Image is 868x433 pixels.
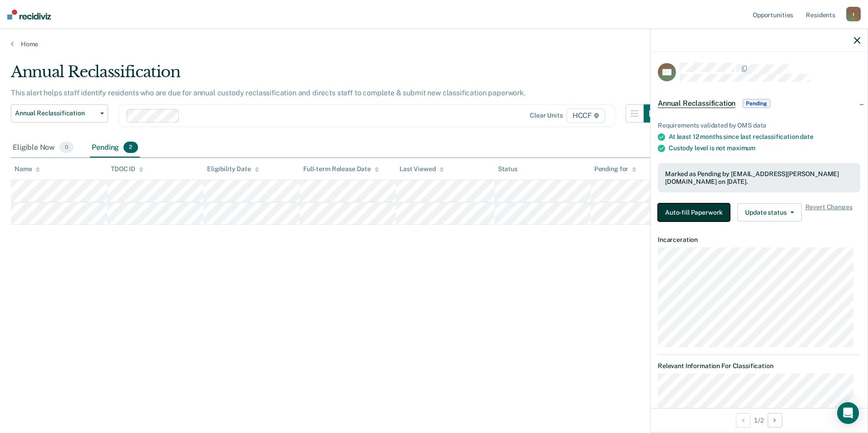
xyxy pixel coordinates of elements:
[90,138,139,158] div: Pending
[399,165,444,173] div: Last Viewed
[658,203,734,221] a: Navigate to form link
[530,112,563,119] div: Clear units
[800,133,813,140] span: date
[651,89,868,118] div: Annual ReclassificationPending
[651,408,868,432] div: 1 / 2
[7,10,51,20] img: Recidiviz
[111,165,143,173] div: TDOC ID
[11,63,662,89] div: Annual Reclassification
[658,203,730,221] button: Auto-fill Paperwork
[737,203,801,221] button: Update status
[658,362,860,370] dt: Relevant Information For Classification
[669,133,860,141] div: At least 12 months since last reclassification
[768,413,782,428] button: Next Opportunity
[658,236,860,244] dt: Incarceration
[805,203,853,221] span: Revert Changes
[498,165,518,173] div: Status
[743,99,770,108] span: Pending
[567,108,605,123] span: HCCF
[837,402,859,424] div: Open Intercom Messenger
[665,170,853,186] div: Marked as Pending by [EMAIL_ADDRESS][PERSON_NAME][DOMAIN_NAME] on [DATE].
[11,138,75,158] div: Eligible Now
[658,122,860,129] div: Requirements validated by OMS data
[15,109,97,117] span: Annual Reclassification
[15,165,40,173] div: Name
[594,165,636,173] div: Pending for
[658,99,735,108] span: Annual Reclassification
[11,89,526,97] p: This alert helps staff identify residents who are due for annual custody reclassification and dir...
[59,142,74,153] span: 0
[846,7,861,21] div: t
[303,165,379,173] div: Full-term Release Date
[11,40,857,48] a: Home
[736,413,750,428] button: Previous Opportunity
[207,165,259,173] div: Eligibility Date
[123,142,138,153] span: 2
[727,144,755,152] span: maximum
[669,144,860,152] div: Custody level is not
